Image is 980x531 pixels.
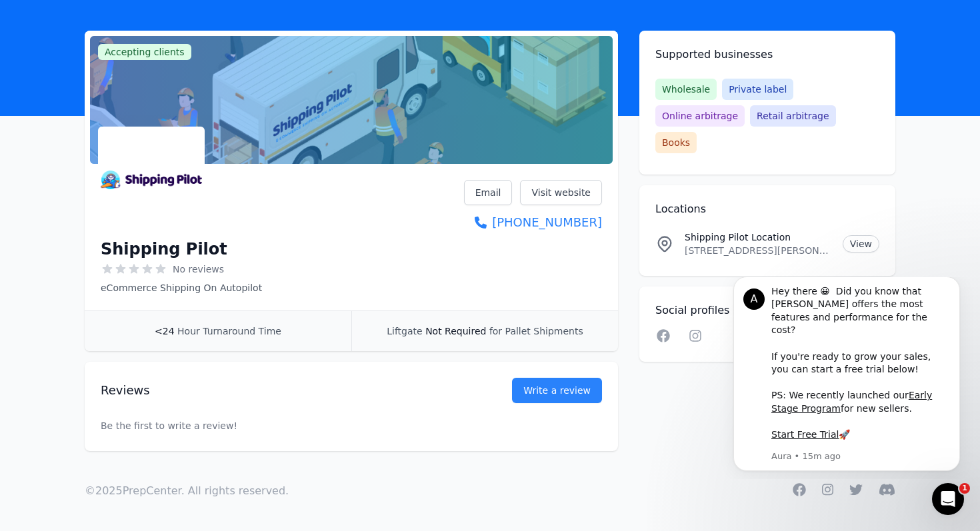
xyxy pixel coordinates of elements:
img: Shipping Pilot [101,129,202,231]
h1: Shipping Pilot [101,239,227,260]
span: <24 [155,326,175,336]
iframe: Intercom live chat [932,483,964,515]
p: Be the first to write a review! [101,392,602,459]
a: Write a review [512,378,602,403]
b: 🚀 [125,152,137,163]
span: for Pallet Shipments [489,326,583,336]
h2: Social profiles [655,302,879,318]
div: Profile image for Aura [30,11,51,33]
span: Accepting clients [98,44,191,60]
div: Message content [58,8,237,171]
h2: Reviews [101,381,469,400]
iframe: Intercom notifications message [713,277,980,479]
p: © 2025 PrepCenter. All rights reserved. [85,483,289,499]
span: Private label [722,79,793,100]
span: No reviews [173,263,224,276]
span: Retail arbitrage [750,105,835,127]
h2: Supported businesses [655,47,879,63]
span: Wholesale [655,79,717,100]
a: [PHONE_NUMBER] [464,213,602,232]
span: Online arbitrage [655,105,745,127]
h2: Locations [655,201,879,217]
span: Not Required [425,326,486,336]
p: [STREET_ADDRESS][PERSON_NAME][US_STATE] [685,244,832,257]
a: View [843,235,879,253]
span: 1 [959,483,970,494]
div: Hey there 😀 Did you know that [PERSON_NAME] offers the most features and performance for the cost... [58,8,237,165]
a: Email [464,180,513,205]
a: Start Free Trial [58,152,125,163]
span: Hour Turnaround Time [177,326,281,336]
span: Liftgate [387,326,422,336]
p: Shipping Pilot Location [685,231,832,244]
p: eCommerce Shipping On Autopilot [101,281,262,294]
span: Books [655,132,697,153]
p: Message from Aura, sent 15m ago [58,173,237,185]
a: Visit website [520,180,602,205]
